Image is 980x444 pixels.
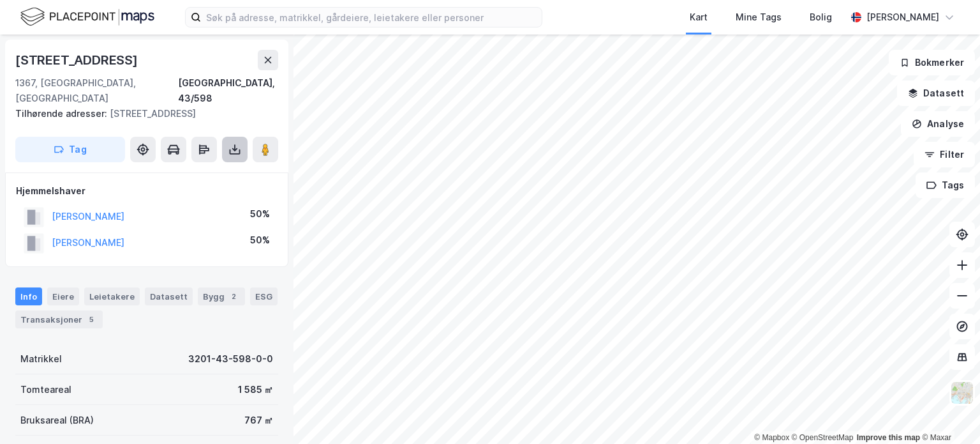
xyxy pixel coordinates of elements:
[244,413,273,428] div: 767 ㎡
[901,111,975,137] button: Analyse
[889,50,975,75] button: Bokmerker
[47,287,79,305] div: Eiere
[810,10,832,25] div: Bolig
[15,310,103,328] div: Transaksjoner
[914,142,975,167] button: Filter
[736,10,782,25] div: Mine Tags
[20,413,94,428] div: Bruksareal (BRA)
[15,50,140,70] div: [STREET_ADDRESS]
[916,172,975,198] button: Tags
[250,233,270,248] div: 50%
[238,382,273,397] div: 1 585 ㎡
[250,287,278,305] div: ESG
[84,287,140,305] div: Leietakere
[20,351,62,367] div: Matrikkel
[15,287,42,305] div: Info
[15,108,110,119] span: Tilhørende adresser:
[15,75,178,106] div: 1367, [GEOGRAPHIC_DATA], [GEOGRAPHIC_DATA]
[690,10,708,25] div: Kart
[15,106,268,121] div: [STREET_ADDRESS]
[178,75,278,106] div: [GEOGRAPHIC_DATA], 43/598
[250,206,270,222] div: 50%
[897,80,975,106] button: Datasett
[857,433,920,442] a: Improve this map
[792,433,854,442] a: OpenStreetMap
[866,10,939,25] div: [PERSON_NAME]
[198,287,245,305] div: Bygg
[201,8,542,27] input: Søk på adresse, matrikkel, gårdeiere, leietakere eller personer
[20,382,71,397] div: Tomteareal
[16,183,278,199] div: Hjemmelshaver
[227,290,240,303] div: 2
[85,313,98,326] div: 5
[15,137,125,162] button: Tag
[754,433,789,442] a: Mapbox
[20,6,154,28] img: logo.f888ab2527a4732fd821a326f86c7f29.svg
[145,287,193,305] div: Datasett
[188,351,273,367] div: 3201-43-598-0-0
[950,381,974,405] img: Z
[916,383,980,444] iframe: Chat Widget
